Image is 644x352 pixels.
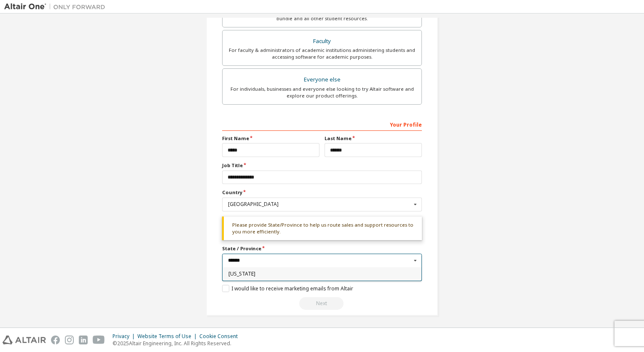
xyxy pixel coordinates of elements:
label: State / Province [222,245,422,252]
label: Country [222,189,422,196]
div: For individuals, businesses and everyone else looking to try Altair software and explore our prod... [228,86,416,99]
div: Cookie Consent [199,333,243,340]
span: [US_STATE] [228,271,416,276]
img: linkedin.svg [79,336,88,344]
label: Job Title [222,162,422,169]
img: instagram.svg [65,336,74,344]
img: Altair One [4,3,110,11]
label: I would like to receive marketing emails from Altair [222,285,353,292]
img: facebook.svg [51,336,60,344]
div: Everyone else [228,74,416,86]
div: Read and acccept EULA to continue [222,297,422,310]
div: [GEOGRAPHIC_DATA] [228,202,411,207]
div: Website Terms of Use [137,333,199,340]
div: Please provide State/Province to help us route sales and support resources to you more efficiently. [222,217,422,241]
div: Faculty [228,35,416,47]
div: Privacy [113,333,137,340]
img: youtube.svg [93,336,105,344]
div: Your Profile [222,117,422,131]
label: Last Name [325,135,422,142]
label: First Name [222,135,319,142]
img: altair_logo.svg [3,336,46,344]
p: © 2025 Altair Engineering, Inc. All Rights Reserved. [113,340,243,347]
div: For faculty & administrators of academic institutions administering students and accessing softwa... [228,47,416,60]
